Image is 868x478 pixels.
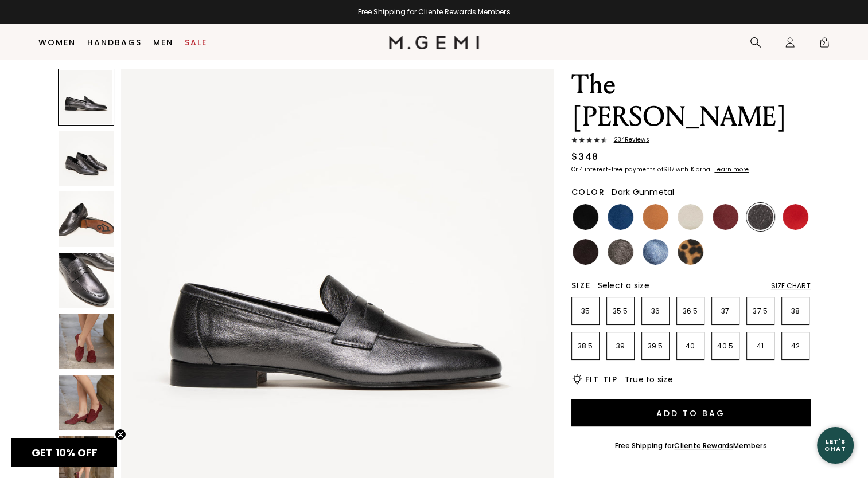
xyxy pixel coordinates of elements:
img: The Sacca Donna [59,191,114,247]
klarna-placement-style-body: with Klarna [676,165,713,174]
p: 40 [677,342,704,351]
p: 36 [642,307,669,316]
img: Navy [608,204,633,230]
p: 41 [747,342,774,351]
img: The Sacca Donna [59,253,114,308]
button: Add to Bag [571,399,811,426]
div: Free Shipping for Members [615,441,767,450]
a: 234Reviews [571,136,811,146]
h2: Fit Tip [585,375,618,384]
h2: Size [571,281,591,290]
p: 39 [607,342,634,351]
p: 35.5 [607,307,634,316]
p: 37 [712,307,739,316]
p: 35 [572,307,599,316]
p: 39.5 [642,342,669,351]
span: GET 10% OFF [32,445,98,460]
span: Dark Gunmetal [612,186,674,198]
a: Men [153,38,173,47]
h2: Color [571,187,605,197]
p: 38.5 [572,342,599,351]
a: Women [38,38,76,47]
span: Select a size [598,280,649,291]
img: The Sacca Donna [59,131,114,186]
a: Handbags [87,38,142,47]
div: GET 10% OFFClose teaser [11,438,117,467]
img: M.Gemi [389,36,479,49]
img: Dark Gunmetal [748,204,773,230]
img: Light Oatmeal [678,204,703,230]
span: True to size [625,374,673,385]
div: Let's Chat [817,438,854,452]
img: Sunset Red [783,204,808,230]
span: 234 Review s [607,136,649,143]
button: Close teaser [115,429,126,440]
img: Dark Chocolate [573,239,598,265]
p: 38 [782,307,809,316]
img: Luggage [643,204,668,230]
img: Black [573,204,598,230]
img: The Sacca Donna [59,314,114,369]
div: Size Chart [771,281,811,291]
klarna-placement-style-body: Or 4 interest-free payments of [571,165,663,174]
img: Burgundy [713,204,738,230]
a: Learn more [713,166,749,173]
img: The Sacca Donna [59,375,114,430]
img: Sapphire [643,239,668,265]
p: 40.5 [712,342,739,351]
span: 2 [819,39,830,50]
div: $348 [571,150,599,164]
p: 42 [782,342,809,351]
img: Leopard [678,239,703,265]
p: 36.5 [677,307,704,316]
a: Sale [185,38,207,47]
klarna-placement-style-amount: $87 [663,165,674,174]
a: Cliente Rewards [674,441,733,450]
img: Cocoa [608,239,633,265]
p: 37.5 [747,307,774,316]
klarna-placement-style-cta: Learn more [714,165,749,174]
h1: The [PERSON_NAME] [571,69,811,133]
